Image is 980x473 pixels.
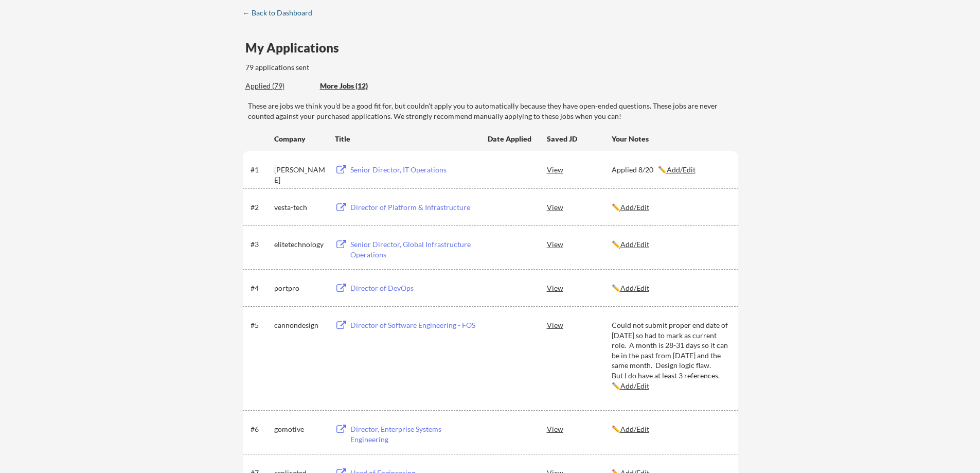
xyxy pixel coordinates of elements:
div: These are job applications we think you'd be a good fit for, but couldn't apply you to automatica... [320,81,396,92]
div: My Applications [245,42,347,54]
div: Senior Director, Global Infrastructure Operations [350,239,478,259]
div: 79 applications sent [245,62,444,73]
div: [PERSON_NAME] [274,165,326,185]
div: cannondesign [274,320,326,330]
div: ✏️ [612,283,729,293]
div: View [547,198,612,216]
u: Add/Edit [620,240,649,249]
div: Director of DevOps [350,283,478,293]
div: #6 [251,424,271,434]
div: View [547,419,612,438]
div: elitetechnology [274,239,326,250]
div: #3 [251,239,271,250]
div: ✏️ [612,424,729,434]
div: ✏️ [612,239,729,250]
div: Could not submit proper end date of [DATE] so had to mark as current role. A month is 28-31 days ... [612,320,729,391]
u: Add/Edit [620,381,649,390]
div: These are all the jobs you've been applied to so far. [245,81,312,92]
div: Director, Enterprise Systems Engineering [350,424,478,444]
u: Add/Edit [620,203,649,212]
div: Your Notes [612,134,729,144]
div: portpro [274,283,326,293]
div: #1 [251,165,271,175]
div: More Jobs (12) [320,81,396,91]
div: Senior Director, IT Operations [350,165,478,175]
div: vesta-tech [274,202,326,213]
div: These are jobs we think you'd be a good fit for, but couldn't apply you to automatically because ... [248,101,738,121]
div: Company [274,134,326,144]
div: View [547,160,612,179]
div: Director of Platform & Infrastructure [350,202,478,213]
div: Title [335,134,478,144]
div: View [547,278,612,297]
div: Saved JD [547,129,612,148]
div: ← Back to Dashboard [243,9,320,16]
div: View [547,316,612,334]
div: #5 [251,320,271,330]
div: #4 [251,283,271,293]
div: ✏️ [612,202,729,213]
u: Add/Edit [620,284,649,292]
u: Add/Edit [620,425,649,433]
div: Applied (79) [245,81,312,91]
u: Add/Edit [667,165,696,174]
div: Applied 8/20 ✏️ [612,165,729,175]
div: View [547,235,612,253]
div: Director of Software Engineering - FOS [350,320,478,330]
a: ← Back to Dashboard [243,9,320,19]
div: Date Applied [488,134,533,144]
div: #2 [251,202,271,213]
div: gomotive [274,424,326,434]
